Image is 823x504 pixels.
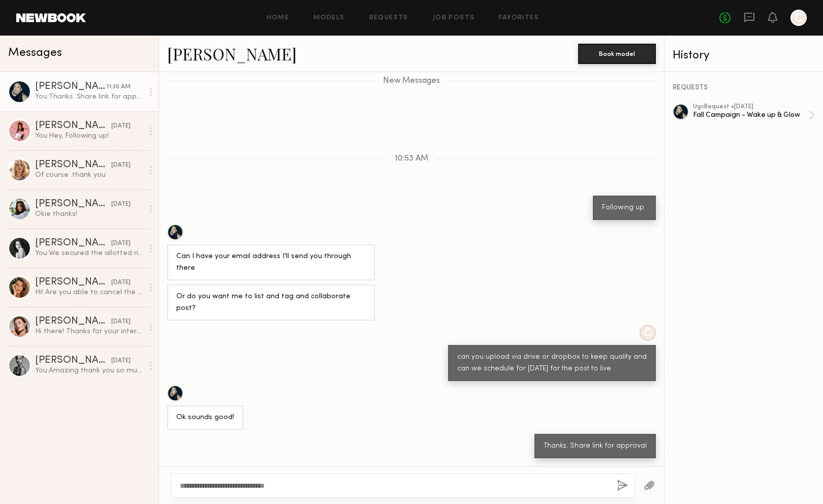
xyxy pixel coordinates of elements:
[35,170,143,180] div: Of course .thank you
[693,104,815,127] a: ugcRequest •[DATE]Fall Campaign - Wake up & Glow
[578,44,656,64] button: Book model
[111,278,131,288] div: [DATE]
[35,366,143,375] div: You: Amazing thank you so much [PERSON_NAME]
[313,15,344,21] a: Models
[35,356,111,366] div: [PERSON_NAME]
[673,50,815,61] div: History
[111,317,131,327] div: [DATE]
[111,239,131,248] div: [DATE]
[395,154,428,163] span: 10:53 AM
[176,291,366,314] div: Or do you want me to list and tag and collaborate post?
[176,251,366,274] div: Can I have your email address I’ll send you through there
[111,121,131,131] div: [DATE]
[433,15,475,21] a: Job Posts
[499,15,539,21] a: Favorites
[35,248,143,258] div: You: We secured the allotted number of partnerships. I will reach out if we need additional conte...
[544,440,647,452] div: Thanks. Share link for approval
[673,84,815,91] div: REQUESTS
[8,47,62,59] span: Messages
[790,10,807,26] a: C
[383,77,440,85] span: New Messages
[111,161,131,170] div: [DATE]
[35,121,111,131] div: [PERSON_NAME]
[111,356,131,366] div: [DATE]
[35,277,111,288] div: [PERSON_NAME]
[176,412,234,424] div: Ok sounds good!
[35,199,111,209] div: [PERSON_NAME]
[602,202,647,214] div: Following up
[111,200,131,209] div: [DATE]
[35,92,143,102] div: You: Thanks. Share link for approval
[35,327,143,336] div: Hi there! Thanks for your interest :) Is there any flexibility in the budget? Typically for an ed...
[369,15,408,21] a: Requests
[106,82,131,92] div: 11:30 AM
[578,49,656,57] a: Book model
[35,160,111,170] div: [PERSON_NAME]
[35,209,143,219] div: Okie thanks!
[693,110,809,120] div: Fall Campaign - Wake up & Glow
[267,15,290,21] a: Home
[35,238,111,248] div: [PERSON_NAME]
[35,317,111,327] div: [PERSON_NAME]
[35,288,143,297] div: Hi! Are you able to cancel the job please? Just want to make sure you don’t send products my way....
[457,352,647,375] div: can you upload via drive or dropbox to keep quality and can we schedule for [DATE] for the post t...
[35,82,106,92] div: [PERSON_NAME]
[167,43,297,65] a: [PERSON_NAME]
[35,131,143,141] div: You: Hey, Following up!
[693,104,809,110] div: ugc Request • [DATE]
